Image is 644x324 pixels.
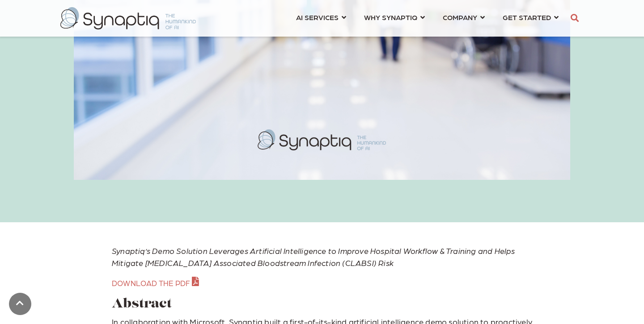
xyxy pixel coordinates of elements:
[503,11,551,23] span: GET STARTED
[112,297,532,312] h1: Abstract
[364,9,425,25] a: WHY SYNAPTIQ
[443,11,477,23] span: COMPANY
[296,11,339,23] span: AI SERVICES
[112,280,199,287] a: DOWNLOAD THE PDF
[112,278,190,287] span: DOWNLOAD THE PDF
[364,11,417,23] span: WHY SYNAPTIQ
[287,2,568,34] nav: menu
[296,9,346,25] a: AI SERVICES
[60,7,196,29] img: synaptiq logo-2
[112,246,515,267] em: Synaptiq’s Demo Solution Leverages Artificial Intelligence to Improve Hospital Workflow & Trainin...
[503,9,559,25] a: GET STARTED
[443,9,485,25] a: COMPANY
